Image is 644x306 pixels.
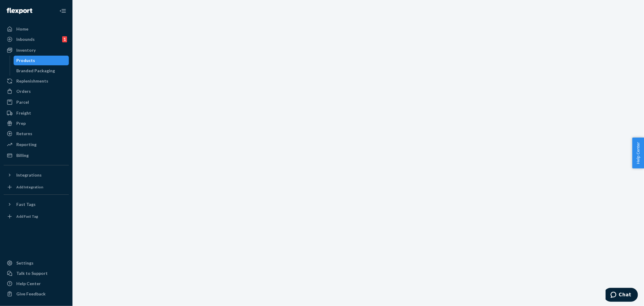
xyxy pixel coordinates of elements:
a: Orders [4,86,69,96]
button: Fast Tags [4,200,69,209]
div: Products [17,57,35,63]
div: Integrations [16,172,42,178]
div: Add Integration [16,184,43,190]
button: Give Feedback [4,289,69,299]
div: Fast Tags [16,201,36,207]
a: Replenishments [4,76,69,86]
div: Orders [16,88,31,94]
a: Settings [4,258,69,268]
a: Reporting [4,140,69,149]
a: Products [14,56,69,65]
a: Freight [4,108,69,118]
a: Prep [4,119,69,128]
a: Returns [4,129,69,138]
div: Branded Packaging [17,68,55,74]
button: Close Navigation [57,5,69,17]
a: Inventory [4,45,69,55]
div: Talk to Support [16,270,48,276]
div: Help Center [16,281,41,287]
div: Replenishments [16,78,48,84]
a: Inbounds1 [4,34,69,44]
div: 1 [62,36,67,42]
a: Add Fast Tag [4,212,69,221]
button: Integrations [4,170,69,180]
div: Billing [16,152,29,158]
div: Inventory [16,47,36,53]
a: Billing [4,151,69,160]
a: Home [4,24,69,34]
div: Freight [16,110,31,116]
a: Add Integration [4,182,69,192]
div: Parcel [16,99,29,105]
div: Inbounds [16,36,35,42]
button: Talk to Support [4,269,69,278]
div: Settings [16,260,34,266]
div: Prep [16,120,26,126]
a: Branded Packaging [14,66,69,76]
a: Parcel [4,97,69,107]
div: Give Feedback [16,291,46,297]
div: Reporting [16,142,37,148]
iframe: Opens a widget where you can chat to one of our agents [606,288,638,303]
img: Flexport logo [7,8,32,14]
button: Help Center [632,138,644,168]
div: Home [16,26,28,32]
div: Add Fast Tag [16,214,38,219]
div: Returns [16,131,32,137]
a: Help Center [4,279,69,288]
